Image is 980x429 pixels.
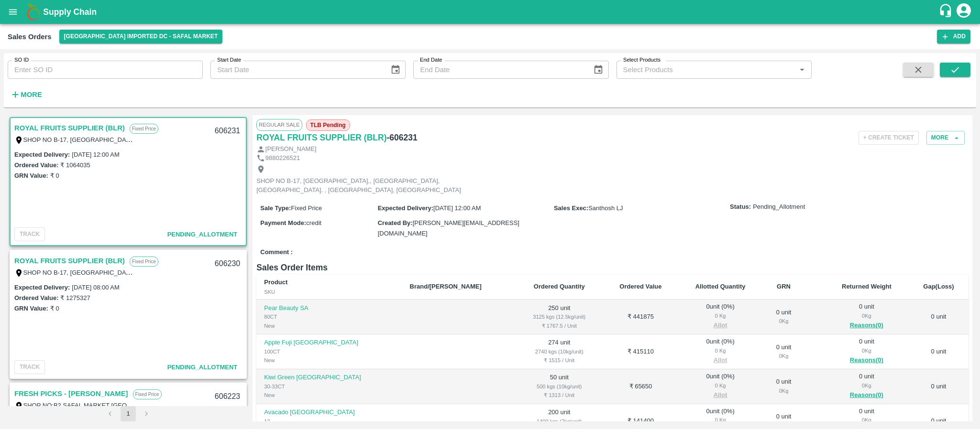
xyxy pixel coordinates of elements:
label: Select Products [623,56,661,64]
button: More [8,86,44,103]
b: GRN [777,283,791,290]
label: Created By : [378,219,413,226]
b: Gap(Loss) [923,283,954,290]
td: 274 unit [515,334,603,369]
div: 0 Kg [685,346,755,355]
div: 0 Kg [832,346,901,355]
td: ₹ 415110 [603,334,678,369]
label: ₹ 0 [50,172,59,179]
div: 80CT [264,312,394,321]
button: More [926,131,965,145]
button: Reasons(0) [832,390,901,401]
button: page 1 [121,406,136,421]
td: 50 unit [515,369,603,404]
a: ROYAL FRUITS SUPPLIER (BLR) [14,255,125,267]
label: [DATE] 12:00 AM [72,151,119,158]
p: Fixed Price [130,257,158,267]
label: Payment Mode : [260,219,306,226]
input: Enter SO ID [8,61,203,79]
button: Reasons(0) [832,355,901,366]
label: Expected Delivery : [14,284,70,291]
label: SO ID [14,56,29,64]
div: account of current user [955,2,972,22]
nav: pagination navigation [101,406,155,421]
div: 0 unit [771,343,797,361]
p: SHOP NO B-17, [GEOGRAPHIC_DATA],, [GEOGRAPHIC_DATA], [GEOGRAPHIC_DATA]. , [GEOGRAPHIC_DATA], [GEO... [256,177,472,194]
a: Supply Chain [43,5,938,19]
p: Apple Fuji [GEOGRAPHIC_DATA] [264,338,394,347]
h6: - 606231 [387,131,418,144]
div: 3125 kgs (12.5kg/unit) [523,312,595,321]
div: 0 Kg [685,311,755,320]
span: credit [306,219,321,226]
b: Brand/[PERSON_NAME] [410,283,482,290]
button: open drawer [2,1,24,23]
span: Pending_Allotment [753,203,805,212]
p: Pear Beauty SA [264,304,394,313]
a: ROYAL FRUITS SUPPLIER (BLR) [256,131,386,144]
b: Supply Chain [43,7,97,17]
input: Start Date [210,61,383,79]
td: 0 unit [909,369,969,404]
b: Ordered Quantity [534,283,585,290]
button: Open [796,64,808,76]
img: logo [24,2,43,21]
label: Expected Delivery : [378,204,433,212]
div: 0 Kg [832,311,901,320]
a: FRESH PICKS - [PERSON_NAME] [14,387,128,400]
p: Kiwi Green [GEOGRAPHIC_DATA] [264,373,394,382]
button: Choose date [589,61,607,79]
button: Reasons(0) [832,320,901,331]
b: Product [264,279,287,286]
div: 0 unit [832,302,901,331]
span: TLB Pending [306,119,350,131]
div: 17 [264,417,394,426]
b: Allotted Quantity [695,283,746,290]
label: ₹ 1064035 [60,161,90,169]
div: 606230 [209,253,246,275]
span: Pending_Allotment [167,231,238,238]
span: Fixed Price [291,204,322,212]
h6: Sales Order Items [256,261,969,274]
div: 606231 [209,120,246,142]
div: 0 unit ( 0 %) [685,337,755,366]
div: 0 Kg [832,381,901,390]
button: Select DC [59,30,223,43]
button: Choose date [386,61,405,79]
div: New [264,391,394,399]
p: Fixed Price [133,389,162,399]
div: 606223 [209,386,246,408]
div: ₹ 1313 / Unit [523,391,595,399]
b: Ordered Value [619,283,661,290]
label: SHOP NO B-17, [GEOGRAPHIC_DATA],, [GEOGRAPHIC_DATA], [GEOGRAPHIC_DATA]. , [GEOGRAPHIC_DATA], [GEO... [23,136,413,143]
label: Comment : [260,248,293,257]
p: Fixed Price [130,124,158,134]
p: [PERSON_NAME] [265,145,317,154]
td: ₹ 441875 [603,300,678,334]
td: 0 unit [909,300,969,334]
label: Status: [730,203,751,212]
div: 500 kgs (10kg/unit) [523,382,595,391]
a: ROYAL FRUITS SUPPLIER (BLR) [14,122,125,134]
span: [PERSON_NAME][EMAIL_ADDRESS][DOMAIN_NAME] [378,219,519,237]
div: 0 Kg [771,317,797,325]
span: [DATE] 12:00 AM [433,204,481,212]
div: 0 unit [771,377,797,395]
div: 0 unit [771,308,797,326]
label: ₹ 1275327 [60,294,90,301]
div: 1400 kgs (7kg/unit) [523,417,595,426]
div: 0 Kg [771,352,797,360]
span: Pending_Allotment [167,364,238,371]
div: SKU [264,288,394,296]
strong: More [21,91,42,98]
span: Santhosh LJ [588,204,623,212]
div: 0 unit ( 0 %) [685,302,755,331]
label: Start Date [217,56,241,64]
input: End Date [413,61,585,79]
label: Ordered Value: [14,294,58,301]
div: 2740 kgs (10kg/unit) [523,347,595,356]
label: Expected Delivery : [14,151,70,158]
div: New [264,322,394,330]
p: 9880226521 [265,154,300,163]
